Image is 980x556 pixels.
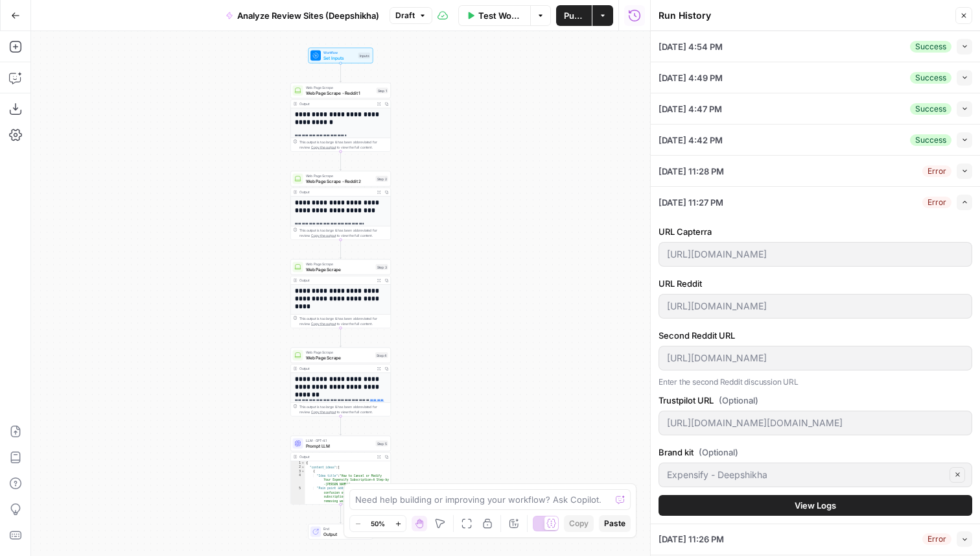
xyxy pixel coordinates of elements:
[290,524,391,540] div: EndOutput
[376,264,388,270] div: Step 3
[375,352,388,358] div: Step 4
[323,531,367,537] span: Output
[910,103,951,115] div: Success
[306,261,373,267] span: Web Page Scrape
[667,352,964,365] input: https://www.reddit.com/r/...
[659,277,972,290] label: URL Reddit
[311,410,336,414] span: Copy the output
[556,5,592,26] button: Publish
[659,533,724,546] span: [DATE] 11:26 PM
[340,240,342,259] g: Edge from step_2 to step_3
[299,139,388,150] div: This output is too large & has been abbreviated for review. to view the full content.
[395,10,415,21] span: Draft
[301,465,305,470] span: Toggle code folding, rows 2 through 28
[299,189,373,195] div: Output
[604,518,625,529] span: Paste
[659,40,723,53] span: [DATE] 4:54 PM
[299,278,373,283] div: Output
[306,90,374,96] span: Web Page Scrape - Reddit 1
[659,71,723,84] span: [DATE] 4:49 PM
[311,234,336,237] span: Copy the output
[299,366,373,371] div: Output
[667,468,946,481] input: Expensify - Deepshikha
[299,404,388,415] div: This output is too large & has been abbreviated for review. to view the full content.
[659,103,722,115] span: [DATE] 4:47 PM
[371,518,385,529] span: 50%
[659,134,723,147] span: [DATE] 4:42 PM
[291,474,305,487] div: 4
[290,48,391,64] div: WorkflowSet InputsInputs
[323,526,367,531] span: End
[659,446,972,459] label: Brand kit
[377,88,388,93] div: Step 1
[659,225,972,238] label: URL Capterra
[301,470,305,474] span: Toggle code folding, rows 3 through 7
[390,7,432,24] button: Draft
[306,173,373,178] span: Web Page Scrape
[659,394,972,407] label: Trustpilot URL
[237,9,379,22] span: Analyze Review Sites (Deepshikha)
[290,436,391,505] div: LLM · GPT-4.1Prompt LLMStep 5Output{ "content_ideas":[ { "Idea title":"How to Cancel or Modify Yo...
[323,50,356,55] span: Workflow
[291,461,305,466] div: 1
[910,72,951,84] div: Success
[291,465,305,470] div: 2
[306,178,373,184] span: Web Page Scrape - Reddit 2
[922,533,951,545] div: Error
[340,505,342,524] g: Edge from step_5 to end
[922,165,951,177] div: Error
[291,487,305,516] div: 5
[599,515,631,532] button: Paste
[458,5,530,26] button: Test Workflow
[311,145,336,149] span: Copy the output
[340,417,342,435] g: Edge from step_4 to step_5
[719,394,758,407] span: (Optional)
[299,454,373,459] div: Output
[564,515,594,532] button: Copy
[299,101,373,106] div: Output
[306,85,374,90] span: Web Page Scrape
[306,442,373,449] span: Prompt LLM
[376,441,388,446] div: Step 5
[291,470,305,474] div: 3
[659,495,972,516] button: View Logs
[323,54,356,61] span: Set Inputs
[795,499,836,512] span: View Logs
[311,322,336,326] span: Copy the output
[306,354,373,361] span: Web Page Scrape
[301,461,305,466] span: Toggle code folding, rows 1 through 29
[340,328,342,347] g: Edge from step_3 to step_4
[306,266,373,272] span: Web Page Scrape
[340,152,342,171] g: Edge from step_1 to step_2
[340,64,342,82] g: Edge from start to step_1
[306,438,373,443] span: LLM · GPT-4.1
[358,53,371,58] div: Inputs
[699,446,738,459] span: (Optional)
[306,350,373,355] span: Web Page Scrape
[659,165,724,178] span: [DATE] 11:28 PM
[564,9,584,22] span: Publish
[659,376,972,389] p: Enter the second Reddit discussion URL
[376,176,388,182] div: Step 2
[299,228,388,238] div: This output is too large & has been abbreviated for review. to view the full content.
[299,316,388,326] div: This output is too large & has been abbreviated for review. to view the full content.
[478,9,522,22] span: Test Workflow
[218,5,387,26] button: Analyze Review Sites (Deepshikha)
[569,518,589,529] span: Copy
[922,197,951,208] div: Error
[910,134,951,146] div: Success
[910,41,951,53] div: Success
[659,329,972,342] label: Second Reddit URL
[659,196,723,209] span: [DATE] 11:27 PM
